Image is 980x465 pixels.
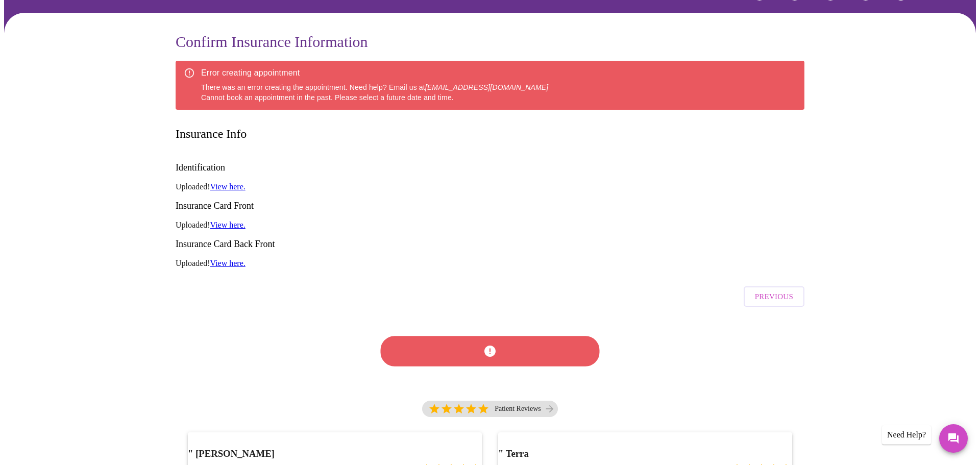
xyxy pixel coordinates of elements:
[188,448,193,459] span: "
[210,182,246,191] a: View here.
[939,424,968,453] button: Messages
[422,401,558,422] a: 5 Stars Patient Reviews
[882,425,931,445] div: Need Help?
[201,64,548,107] div: There was an error creating the appointment. Need help? Email us at Cannot book an appointment in...
[176,162,804,173] h3: Identification
[210,221,246,229] a: View here.
[744,286,804,307] button: Previous
[425,83,548,91] em: [EMAIL_ADDRESS][DOMAIN_NAME]
[176,127,247,141] h3: Insurance Info
[176,201,804,211] h3: Insurance Card Front
[176,221,804,230] p: Uploaded!
[210,259,246,267] a: View here.
[188,448,275,459] h3: [PERSON_NAME]
[755,290,793,303] span: Previous
[495,405,541,413] p: Patient Reviews
[422,401,558,417] div: 5 Stars Patient Reviews
[176,33,804,51] h3: Confirm Insurance Information
[498,448,503,459] span: "
[201,67,548,79] div: Error creating appointment
[176,259,804,268] p: Uploaded!
[176,239,804,250] h3: Insurance Card Back Front
[176,182,804,191] p: Uploaded!
[498,448,529,459] h3: Terra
